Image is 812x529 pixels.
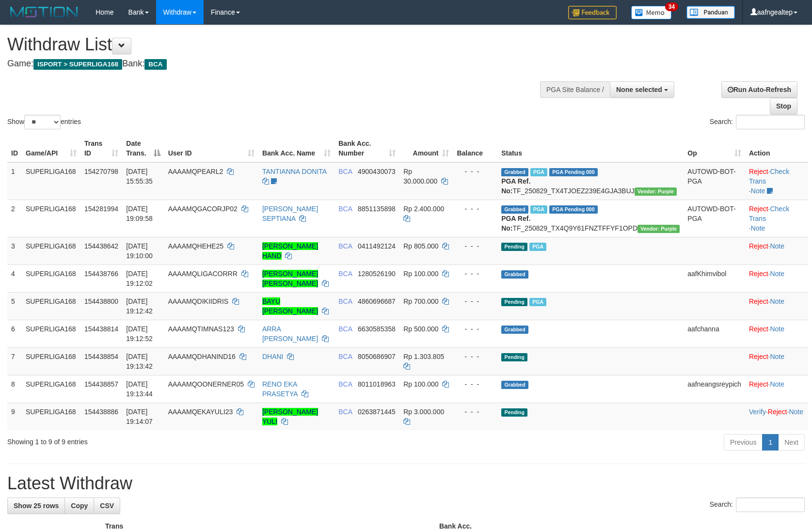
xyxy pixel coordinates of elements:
[262,297,318,315] a: BAYU [PERSON_NAME]
[529,243,546,251] span: Marked by aafsoycanthlai
[749,408,766,416] a: Verify
[7,162,22,200] td: 1
[770,242,784,250] a: Note
[501,168,528,176] span: Grabbed
[262,325,318,342] a: ARRA [PERSON_NAME]
[14,502,59,510] span: Show 25 rows
[770,98,797,114] a: Stop
[100,502,114,510] span: CSV
[7,292,22,320] td: 5
[403,380,438,388] span: Rp 100.000
[736,115,805,129] input: Search:
[770,380,784,388] a: Note
[770,297,784,305] a: Note
[530,205,547,214] span: Marked by aafnonsreyleab
[7,375,22,403] td: 8
[778,434,805,451] a: Next
[258,135,334,162] th: Bank Acc. Name: activate to sort column ascending
[338,270,352,278] span: BCA
[403,353,444,360] span: Rp 1.303.805
[686,6,735,19] img: panduan.png
[610,81,674,98] button: None selected
[403,242,438,250] span: Rp 805.000
[770,325,784,333] a: Note
[168,408,233,416] span: AAAAMQEKAYULI23
[684,135,745,162] th: Op: activate to sort column ascending
[126,242,153,260] span: [DATE] 19:10:00
[262,242,318,260] a: [PERSON_NAME] HAND
[262,168,327,175] a: TANTIANNA DONITA
[749,380,768,388] a: Reject
[84,353,118,360] span: 154438854
[7,474,805,493] h1: Latest Withdraw
[22,375,80,403] td: SUPERLIGA168
[770,353,784,360] a: Note
[338,205,352,213] span: BCA
[358,168,396,175] span: Copy 4900430073 to clipboard
[684,200,745,237] td: AUTOWD-BOT-PGA
[457,167,494,176] div: - - -
[710,115,805,129] label: Search:
[33,59,122,70] span: ISPORT > SUPERLIGA168
[399,135,453,162] th: Amount: activate to sort column ascending
[84,297,118,305] span: 154438800
[358,408,396,416] span: Copy 0263871445 to clipboard
[338,380,352,388] span: BCA
[684,162,745,200] td: AUTOWD-BOT-PGA
[168,297,228,305] span: AAAAMQDIKIIDRIS
[403,325,438,333] span: Rp 500.000
[7,498,65,514] a: Show 25 rows
[358,297,396,305] span: Copy 4860696687 to clipboard
[762,434,779,451] a: 1
[501,298,527,306] span: Pending
[403,205,444,213] span: Rp 2.400.000
[749,242,768,250] a: Reject
[616,86,662,93] span: None selected
[501,205,528,214] span: Grabbed
[403,168,437,185] span: Rp 30.000.000
[710,498,805,512] label: Search:
[358,325,396,333] span: Copy 6630585358 to clipboard
[84,205,118,213] span: 154281994
[403,270,438,278] span: Rp 100.000
[749,297,768,305] a: Reject
[126,270,153,287] span: [DATE] 19:12:02
[262,353,284,360] a: DHANI
[665,2,678,11] span: 34
[168,242,223,250] span: AAAAMQHEHE25
[749,205,768,213] a: Reject
[262,380,298,398] a: RENO EKA PRASETYA
[22,162,80,200] td: SUPERLIGA168
[168,325,234,333] span: AAAAMQTIMNAS123
[7,200,22,237] td: 2
[126,297,153,315] span: [DATE] 19:12:42
[22,200,80,237] td: SUPERLIGA168
[631,6,672,19] img: Button%20Memo.svg
[84,325,118,333] span: 154438814
[568,6,617,19] img: Feedback.jpg
[358,270,396,278] span: Copy 1280526190 to clipboard
[457,241,494,251] div: - - -
[262,270,318,287] a: [PERSON_NAME] [PERSON_NAME]
[497,200,684,237] td: TF_250829_TX4Q9Y61FNZTFFYF1OPD
[745,375,808,403] td: ·
[338,325,352,333] span: BCA
[7,264,22,292] td: 4
[457,204,494,214] div: - - -
[749,168,768,175] a: Reject
[262,408,318,425] a: [PERSON_NAME] YULI
[751,224,765,232] a: Note
[529,298,546,306] span: Marked by aafsoumeymey
[745,403,808,430] td: · ·
[126,353,153,370] span: [DATE] 19:13:42
[262,205,318,222] a: [PERSON_NAME] SEPTIANA
[684,375,745,403] td: aafneangsreypich
[168,205,238,213] span: AAAAMQGACORJP02
[168,353,236,360] span: AAAAMQDHANIND16
[736,498,805,512] input: Search:
[7,347,22,375] td: 7
[334,135,399,162] th: Bank Acc. Number: activate to sort column ascending
[7,433,331,447] div: Showing 1 to 9 of 9 entries
[168,270,238,278] span: AAAAMQLIGACORRR
[453,135,497,162] th: Balance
